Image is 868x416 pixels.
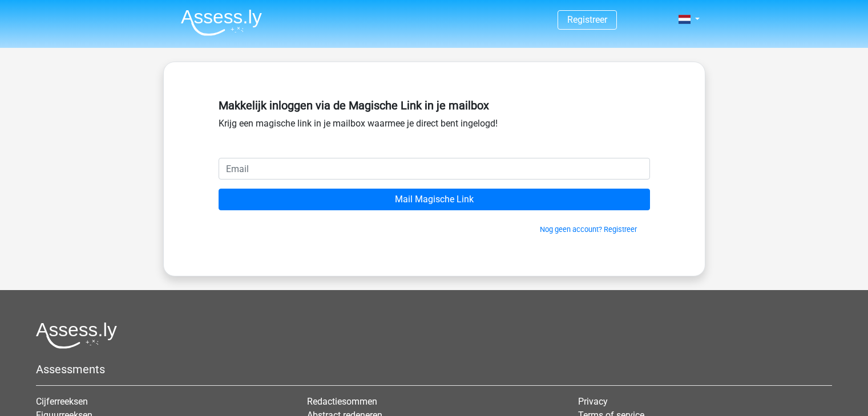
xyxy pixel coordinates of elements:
[567,14,607,25] a: Registreer
[36,396,88,407] a: Cijferreeksen
[219,189,650,210] input: Mail Magische Link
[219,94,650,158] div: Krijg een magische link in je mailbox waarmee je direct bent ingelogd!
[540,225,637,234] a: Nog geen account? Registreer
[36,362,832,376] h5: Assessments
[219,99,650,112] h5: Makkelijk inloggen via de Magische Link in je mailbox
[219,158,650,180] input: Email
[181,9,262,36] img: Assessly
[307,396,377,407] a: Redactiesommen
[578,396,608,407] a: Privacy
[36,322,117,349] img: Assessly logo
